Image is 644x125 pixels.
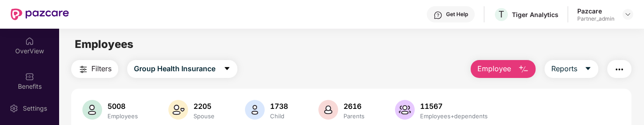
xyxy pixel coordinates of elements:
img: svg+xml;base64,PHN2ZyBpZD0iU2V0dGluZy0yMHgyMCIgeG1sbnM9Imh0dHA6Ly93d3cudzMub3JnLzIwMDAvc3ZnIiB3aW... [9,104,18,113]
img: svg+xml;base64,PHN2ZyBpZD0iSGVscC0zMngzMiIgeG1sbnM9Imh0dHA6Ly93d3cudzMub3JnLzIwMDAvc3ZnIiB3aWR0aD... [434,11,442,20]
button: Filters [71,60,118,78]
img: svg+xml;base64,PHN2ZyBpZD0iRHJvcGRvd24tMzJ4MzIiIHhtbG5zPSJodHRwOi8vd3d3LnczLm9yZy8yMDAwL3N2ZyIgd2... [624,11,631,18]
div: 5008 [106,102,140,111]
div: Spouse [192,112,216,120]
div: Settings [20,104,50,113]
span: Reports [551,63,577,74]
img: svg+xml;base64,PHN2ZyB4bWxucz0iaHR0cDovL3d3dy53My5vcmcvMjAwMC9zdmciIHhtbG5zOnhsaW5rPSJodHRwOi8vd3... [318,100,338,120]
img: svg+xml;base64,PHN2ZyBpZD0iQmVuZWZpdHMiIHhtbG5zPSJodHRwOi8vd3d3LnczLm9yZy8yMDAwL3N2ZyIgd2lkdGg9Ij... [25,72,34,81]
img: svg+xml;base64,PHN2ZyB4bWxucz0iaHR0cDovL3d3dy53My5vcmcvMjAwMC9zdmciIHdpZHRoPSIyNCIgaGVpZ2h0PSIyNC... [614,64,625,75]
div: 2205 [192,102,216,111]
img: svg+xml;base64,PHN2ZyB4bWxucz0iaHR0cDovL3d3dy53My5vcmcvMjAwMC9zdmciIHdpZHRoPSIyNCIgaGVpZ2h0PSIyNC... [78,64,89,75]
span: Group Health Insurance [134,63,215,74]
span: Filters [91,63,112,74]
div: Get Help [446,11,468,18]
button: Group Health Insurancecaret-down [127,60,237,78]
div: Employees+dependents [418,112,489,120]
div: Employees [106,112,140,120]
span: Employees [75,38,133,51]
div: 11567 [418,102,489,111]
button: Reportscaret-down [545,60,598,78]
span: caret-down [584,65,592,73]
div: Child [268,112,290,120]
div: Parents [342,112,366,120]
span: T [498,9,504,20]
img: svg+xml;base64,PHN2ZyB4bWxucz0iaHR0cDovL3d3dy53My5vcmcvMjAwMC9zdmciIHhtbG5zOnhsaW5rPSJodHRwOi8vd3... [395,100,415,120]
div: 2616 [342,102,366,111]
img: svg+xml;base64,PHN2ZyB4bWxucz0iaHR0cDovL3d3dy53My5vcmcvMjAwMC9zdmciIHhtbG5zOnhsaW5rPSJodHRwOi8vd3... [82,100,102,120]
div: Partner_admin [577,15,614,22]
div: Pazcare [577,7,614,15]
span: Employee [477,63,511,74]
img: svg+xml;base64,PHN2ZyB4bWxucz0iaHR0cDovL3d3dy53My5vcmcvMjAwMC9zdmciIHhtbG5zOnhsaW5rPSJodHRwOi8vd3... [518,64,529,75]
div: 1738 [268,102,290,111]
img: svg+xml;base64,PHN2ZyBpZD0iSG9tZSIgeG1sbnM9Imh0dHA6Ly93d3cudzMub3JnLzIwMDAvc3ZnIiB3aWR0aD0iMjAiIG... [25,37,34,46]
img: svg+xml;base64,PHN2ZyB4bWxucz0iaHR0cDovL3d3dy53My5vcmcvMjAwMC9zdmciIHhtbG5zOnhsaW5rPSJodHRwOi8vd3... [245,100,265,120]
img: svg+xml;base64,PHN2ZyB4bWxucz0iaHR0cDovL3d3dy53My5vcmcvMjAwMC9zdmciIHhtbG5zOnhsaW5rPSJodHRwOi8vd3... [168,100,188,120]
button: Employee [471,60,536,78]
div: Tiger Analytics [512,10,558,19]
span: caret-down [223,65,231,73]
img: New Pazcare Logo [11,9,69,20]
